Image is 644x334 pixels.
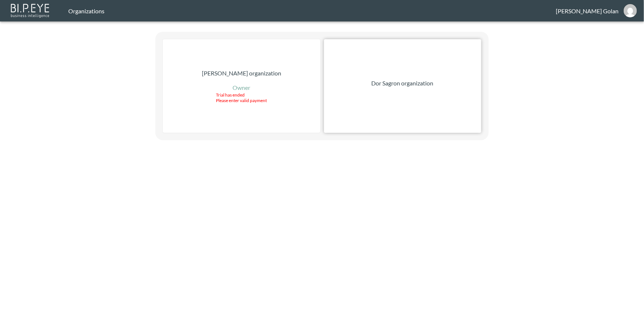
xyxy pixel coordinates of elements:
p: [PERSON_NAME] organization [202,69,281,78]
p: Owner [233,83,250,92]
div: [PERSON_NAME] Golan [556,7,619,14]
button: amir@ibi.co.il [619,2,642,20]
img: bipeye-logo [9,2,52,18]
div: Organizations [68,7,556,14]
div: Trial has ended Please enter valid payment [216,92,267,103]
img: b60eb1e829f882aa23219c725e57e04d [624,4,637,17]
p: Dor Sagron organization [372,79,434,88]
